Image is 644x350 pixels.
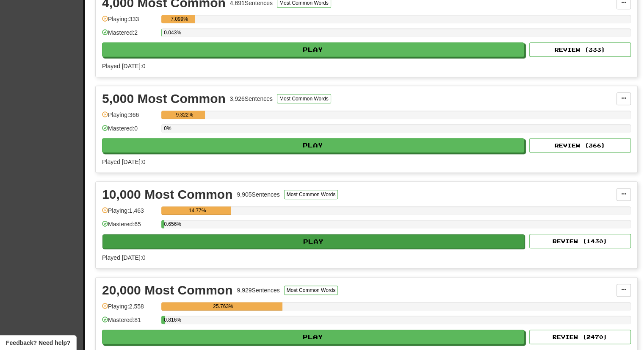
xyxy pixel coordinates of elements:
div: Mastered: 81 [102,316,157,330]
div: Playing: 366 [102,111,157,125]
button: Review (333) [529,42,631,57]
div: 9,905 Sentences [237,190,279,199]
div: 20,000 Most Common [102,284,232,297]
div: 14.77% [164,206,231,215]
div: Mastered: 2 [102,28,157,42]
span: Played [DATE]: 0 [102,254,145,261]
div: Mastered: 0 [102,124,157,138]
button: Play [102,234,525,249]
div: Playing: 2,558 [102,302,157,316]
div: 3,926 Sentences [230,94,273,103]
button: Play [102,330,524,344]
button: Most Common Words [284,190,338,199]
div: 0.656% [164,220,164,228]
button: Review (2470) [529,330,631,344]
div: Playing: 1,463 [102,206,157,220]
div: 9.322% [164,111,205,119]
span: Open feedback widget [6,339,70,347]
button: Most Common Words [284,286,338,295]
div: 7.099% [164,15,194,23]
span: Played [DATE]: 0 [102,63,145,69]
div: 25.763% [164,302,282,311]
button: Most Common Words [277,94,331,103]
div: 9,929 Sentences [237,286,279,294]
div: 10,000 Most Common [102,188,232,201]
button: Review (366) [529,138,631,153]
div: Playing: 333 [102,15,157,29]
div: Mastered: 65 [102,220,157,234]
span: Played [DATE]: 0 [102,158,145,165]
button: Review (1430) [529,234,631,248]
button: Play [102,138,524,153]
div: 0.816% [164,316,165,324]
button: Play [102,42,524,57]
div: 5,000 Most Common [102,92,226,105]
